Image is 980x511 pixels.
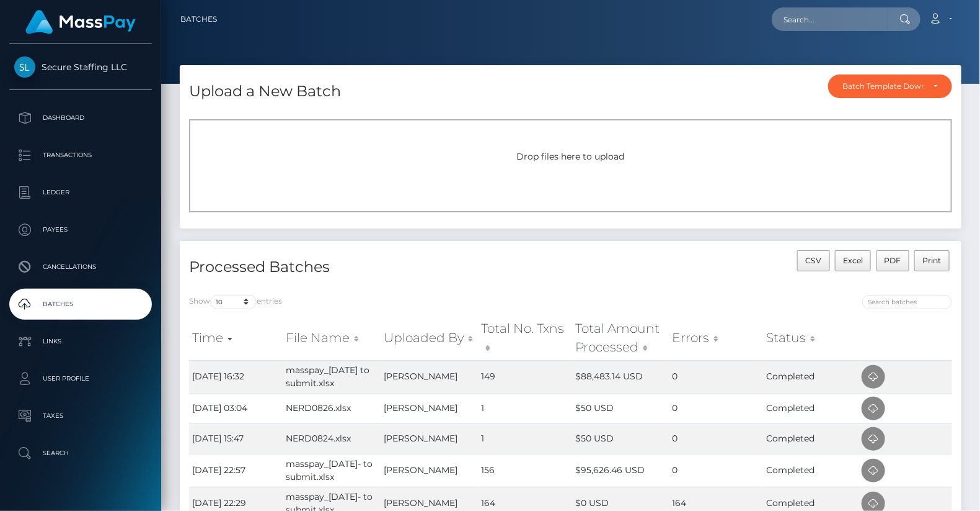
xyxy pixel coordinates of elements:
[914,250,950,271] button: Print
[572,360,669,393] td: $88,483.14 USD
[189,316,283,360] th: Time: activate to sort column ascending
[14,57,35,78] img: Secure Staffing LLC
[572,393,669,423] td: $50 USD
[14,369,147,388] p: User Profile
[189,454,283,487] td: [DATE] 22:57
[9,438,152,469] a: Search
[283,393,381,423] td: NERD0826.xlsx
[283,454,381,487] td: masspay_[DATE]- to submit.xlsx
[189,393,283,423] td: [DATE] 03:04
[805,256,821,265] span: CSV
[381,454,478,487] td: [PERSON_NAME]
[14,183,147,202] p: Ledger
[479,393,572,423] td: 1
[14,444,147,463] p: Search
[381,423,478,454] td: [PERSON_NAME]
[283,360,381,393] td: masspay_[DATE] to submit.xlsx
[479,423,572,454] td: 1
[25,10,136,34] img: MassPay Logo
[763,360,859,393] td: Completed
[14,146,147,165] p: Transactions
[572,423,669,454] td: $50 USD
[14,295,147,314] p: Batches
[669,316,763,360] th: Errors: activate to sort column ascending
[669,423,763,454] td: 0
[9,251,152,283] a: Cancellations
[9,140,152,171] a: Transactions
[763,316,859,360] th: Status: activate to sort column ascending
[14,407,147,425] p: Taxes
[9,177,152,208] a: Ledger
[669,393,763,423] td: 0
[14,258,147,276] p: Cancellations
[797,250,830,271] button: CSV
[876,250,910,271] button: PDF
[772,7,888,31] input: Search...
[9,400,152,432] a: Taxes
[479,360,572,393] td: 149
[381,360,478,393] td: [PERSON_NAME]
[210,295,257,309] select: Showentries
[923,256,942,265] span: Print
[517,151,625,162] span: Drop files here to upload
[763,393,859,423] td: Completed
[14,332,147,351] p: Links
[14,109,147,127] p: Dashboard
[479,316,572,360] th: Total No. Txns: activate to sort column ascending
[9,363,152,394] a: User Profile
[189,423,283,454] td: [DATE] 15:47
[180,6,217,32] a: Batches
[669,454,763,487] td: 0
[479,454,572,487] td: 156
[283,316,381,360] th: File Name: activate to sort column ascending
[189,256,562,278] h4: Processed Batches
[763,454,859,487] td: Completed
[828,75,952,98] button: Batch Template Download
[842,81,924,91] div: Batch Template Download
[9,214,152,245] a: Payees
[669,360,763,393] td: 0
[9,326,152,357] a: Links
[189,360,283,393] td: [DATE] 16:32
[885,256,901,265] span: PDF
[283,423,381,454] td: NERD0824.xlsx
[189,295,282,309] label: Show entries
[189,81,341,102] h4: Upload a New Batch
[9,102,152,133] a: Dashboard
[862,295,952,309] input: Search batches
[572,316,669,360] th: Total Amount Processed: activate to sort column ascending
[572,454,669,487] td: $95,626.46 USD
[843,256,863,265] span: Excel
[14,220,147,239] p: Payees
[9,289,152,320] a: Batches
[9,61,152,73] span: Secure Staffing LLC
[763,423,859,454] td: Completed
[381,316,478,360] th: Uploaded By: activate to sort column ascending
[381,393,478,423] td: [PERSON_NAME]
[835,250,872,271] button: Excel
